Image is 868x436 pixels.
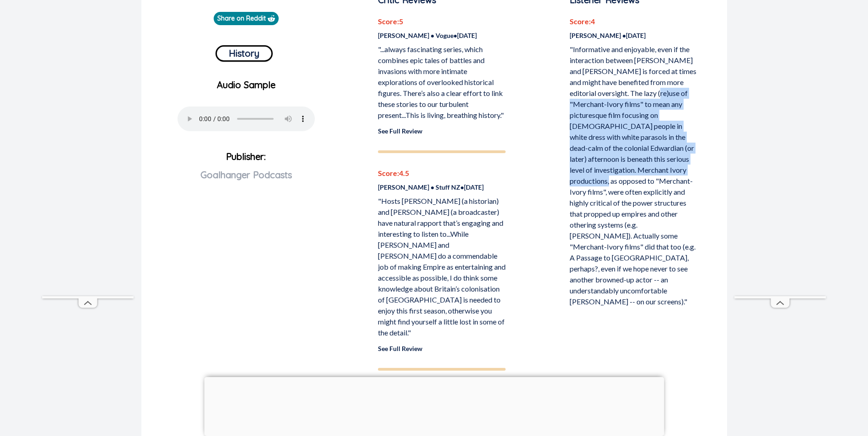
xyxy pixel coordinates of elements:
[570,31,697,40] p: [PERSON_NAME] • [DATE]
[200,169,292,181] span: Goalhanger Podcasts
[378,345,422,352] a: See Full Review
[149,78,344,92] p: Audio Sample
[378,182,506,192] p: [PERSON_NAME] • Stuff NZ • [DATE]
[204,377,664,434] iframe: Advertisement
[570,16,697,27] p: Score: 4
[178,106,315,131] audio: Your browser does not support the audio element
[378,31,506,40] p: [PERSON_NAME] • Vogue • [DATE]
[378,16,506,27] p: Score: 5
[378,44,506,121] p: "...always fascinating series, which combines epic tales of battles and invasions with more intim...
[149,148,344,213] p: Publisher:
[42,22,134,296] iframe: Advertisement
[734,22,826,296] iframe: Advertisement
[214,12,279,25] a: Share on Reddit
[216,45,273,62] button: History
[378,196,506,338] p: "Hosts [PERSON_NAME] (a historian) and [PERSON_NAME] (a broadcaster) have natural rapport that’s ...
[570,44,697,307] p: "Informative and enjoyable, even if the interaction between [PERSON_NAME] and [PERSON_NAME] is fo...
[378,127,422,135] a: See Full Review
[216,42,273,62] a: History
[378,168,506,179] p: Score: 4.5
